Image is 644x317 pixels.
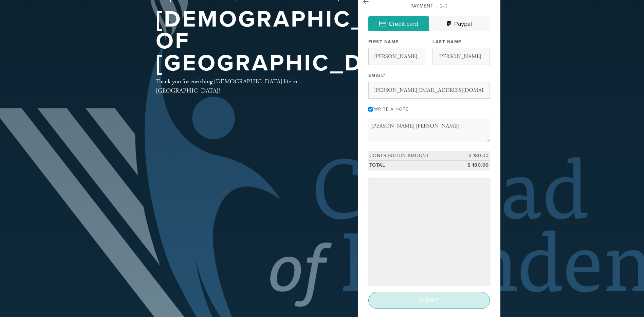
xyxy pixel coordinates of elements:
[368,72,386,79] label: Email
[436,3,448,9] span: /2
[429,16,490,31] a: Paypal
[383,73,386,78] span: This field is required.
[368,16,429,31] a: Credit card
[368,39,399,45] label: First Name
[459,151,490,161] td: $ 180.00
[440,3,443,9] span: 2
[459,161,490,170] td: $ 180.00
[156,77,336,95] div: Thank you for enriching [DEMOGRAPHIC_DATA] life in [GEOGRAPHIC_DATA]!
[156,9,440,74] h1: [DEMOGRAPHIC_DATA] of [GEOGRAPHIC_DATA]
[433,39,462,45] label: Last Name
[368,161,459,170] td: Total
[368,151,459,161] td: Contribution Amount
[374,106,409,112] label: Write a note
[370,180,489,284] iframe: Secure payment input frame
[368,292,490,309] input: Submit
[368,2,490,10] div: Payment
